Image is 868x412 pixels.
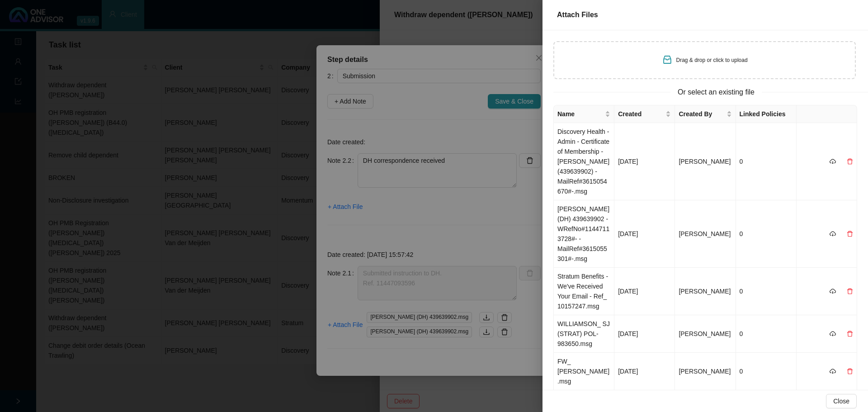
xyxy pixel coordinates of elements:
td: 0 [736,268,797,315]
span: cloud-download [830,288,836,294]
button: Close [826,394,857,408]
span: delete [847,368,853,374]
span: [PERSON_NAME] [679,230,731,237]
th: Name [554,105,614,123]
span: cloud-download [830,331,836,337]
td: Stratum Benefits - We've Received Your Email - Ref_ 10157247.msg [554,268,614,315]
td: [PERSON_NAME] (DH) 439639902 -WRefNo#11447113728#- -MailRef#3615055301#-.msg [554,200,614,268]
span: Or select an existing file [670,86,762,98]
td: Discovery Health - Admin - Certificate of Membership - [PERSON_NAME] (439639902) -MailRef#3615054... [554,123,614,200]
span: [PERSON_NAME] [679,158,731,165]
th: Created [614,105,675,123]
span: [PERSON_NAME] [679,330,731,337]
span: cloud-download [830,368,836,374]
td: [DATE] [614,268,675,315]
td: 0 [736,315,797,353]
span: delete [847,158,853,165]
td: FW_ [PERSON_NAME].msg [554,353,614,390]
span: inbox [662,54,673,65]
td: [DATE] [614,315,675,353]
td: 0 [736,200,797,268]
span: Close [833,396,849,406]
span: Name [557,109,603,119]
span: Created By [679,109,724,119]
span: [PERSON_NAME] [679,288,731,295]
span: Attach Files [557,11,598,19]
span: [PERSON_NAME] [679,368,731,375]
span: cloud-download [830,231,836,237]
span: delete [847,288,853,294]
td: [DATE] [614,200,675,268]
td: 0 [736,123,797,200]
span: delete [847,231,853,237]
th: Linked Policies [736,105,797,123]
td: 0 [736,353,797,390]
td: WILLIAMSON_ SJ (STRAT) POL-983650.msg [554,315,614,353]
td: [DATE] [614,353,675,390]
span: Created [618,109,664,119]
td: [DATE] [614,123,675,200]
span: delete [847,331,853,337]
span: Drag & drop or click to upload [676,57,748,63]
th: Created By [675,105,736,123]
span: cloud-download [830,158,836,165]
